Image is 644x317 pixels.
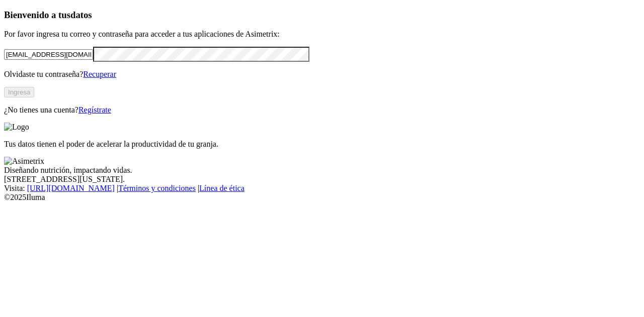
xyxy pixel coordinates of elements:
[70,10,92,20] span: datos
[4,87,34,97] button: Ingresa
[4,140,640,149] p: Tus datos tienen el poder de acelerar la productividad de tu granja.
[4,157,44,166] img: Asimetrix
[4,105,640,115] p: ¿No tienes una cuenta?
[4,49,93,60] input: Tu correo
[4,193,640,202] div: © 2025 Iluma
[4,10,640,21] h3: Bienvenido a tus
[4,30,640,39] p: Por favor ingresa tu correo y contraseña para acceder a tus aplicaciones de Asimetrix:
[4,175,640,184] div: [STREET_ADDRESS][US_STATE].
[4,70,640,79] p: Olvidaste tu contraseña?
[118,184,196,192] a: Términos y condiciones
[4,166,640,175] div: Diseñando nutrición, impactando vidas.
[4,123,29,132] img: Logo
[199,184,245,192] a: Línea de ética
[27,184,115,192] a: [URL][DOMAIN_NAME]
[83,70,116,78] a: Recuperar
[78,105,111,114] a: Regístrate
[4,184,640,193] div: Visita : | |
